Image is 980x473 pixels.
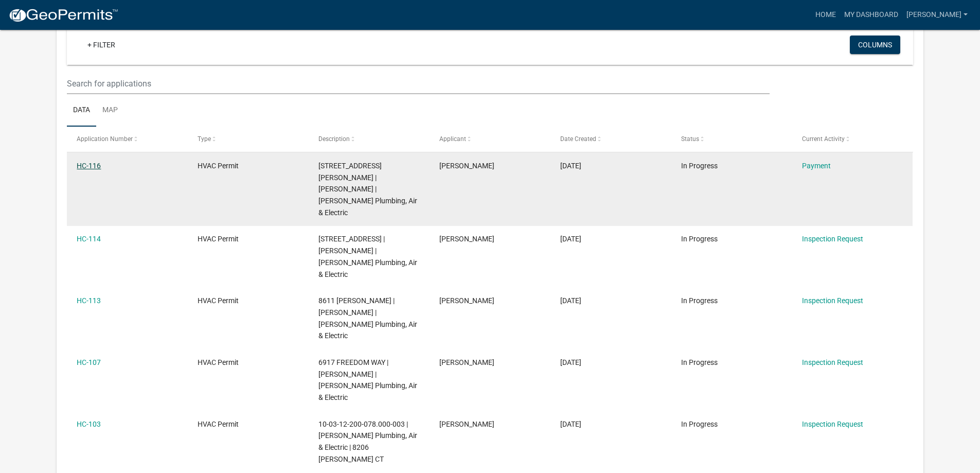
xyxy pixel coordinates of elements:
span: Tom Drexler [439,162,494,170]
span: Description [318,135,350,143]
a: Home [811,5,840,25]
a: Inspection Request [802,235,863,243]
span: In Progress [681,235,718,243]
span: In Progress [681,296,718,305]
span: HVAC Permit [198,162,239,170]
span: Applicant [439,135,466,143]
span: Type [198,135,211,143]
span: 10-03-12-200-078.000-003 | Tom Drexler Plumbing, Air & Electric | 8206 AMELIA CT [318,420,417,463]
a: [PERSON_NAME] [902,5,972,25]
datatable-header-cell: Description [309,127,430,151]
span: HVAC Permit [198,296,239,305]
a: Map [96,94,124,127]
span: 6917 FREEDOM WAY | Tom Drexler | Tom Drexler Plumbing, Air & Electric [318,358,417,401]
a: Inspection Request [802,420,863,428]
span: 1313 MORROW STREET | Tom Drexler | Tom Drexler Plumbing, Air & Electric [318,162,417,217]
datatable-header-cell: Current Activity [792,127,913,151]
a: HC-114 [77,235,101,243]
span: 09/15/2025 [560,162,581,170]
datatable-header-cell: Status [671,127,792,151]
span: 08/20/2025 [560,296,581,305]
datatable-header-cell: Applicant [430,127,550,151]
a: Inspection Request [802,358,863,366]
span: Status [681,135,699,143]
span: 06/20/2025 [560,420,581,428]
span: Tom Drexler [439,296,494,305]
a: My Dashboard [840,5,902,25]
datatable-header-cell: Application Number [67,127,188,151]
datatable-header-cell: Type [188,127,309,151]
span: Tom Drexler [439,420,494,428]
span: HVAC Permit [198,358,239,366]
span: 155 FOURTH STREET | Tom Drexler | Tom Drexler Plumbing, Air & Electric [318,235,417,278]
span: Tom Drexler [439,358,494,366]
span: Application Number [77,135,133,143]
span: Date Created [560,135,596,143]
span: HVAC Permit [198,420,239,428]
span: Current Activity [802,135,845,143]
a: HC-103 [77,420,101,428]
span: 09/04/2025 [560,235,581,243]
a: Payment [802,162,831,170]
span: Tom Drexler [439,235,494,243]
span: 8611 BURDETTE | Tom Drexler | Tom Drexler Plumbing, Air & Electric [318,296,417,340]
span: In Progress [681,358,718,366]
a: HC-116 [77,162,101,170]
span: In Progress [681,162,718,170]
a: HC-107 [77,358,101,366]
input: Search for applications [67,73,769,94]
span: In Progress [681,420,718,428]
button: Columns [850,36,900,54]
span: 07/15/2025 [560,358,581,366]
a: Data [67,94,96,127]
datatable-header-cell: Date Created [550,127,671,151]
a: HC-113 [77,296,101,305]
a: + Filter [79,36,123,54]
span: HVAC Permit [198,235,239,243]
a: Inspection Request [802,296,863,305]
